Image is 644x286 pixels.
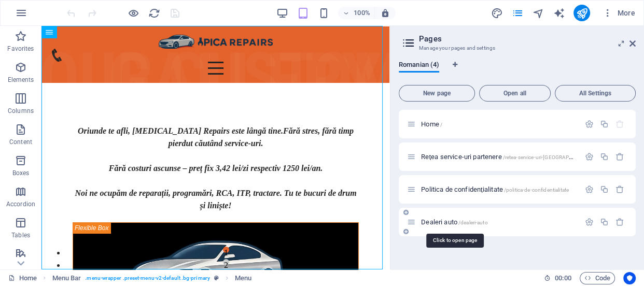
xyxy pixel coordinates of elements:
button: Code [580,272,615,284]
i: AI Writer [553,7,565,19]
p: Columns [8,107,34,115]
nav: breadcrumb [52,272,252,284]
div: Remove [615,218,624,226]
i: This element is a customizable preset [214,275,219,281]
button: publish [573,5,590,21]
i: Publish [576,7,587,19]
div: The startpage cannot be deleted [615,120,624,128]
i: On resize automatically adjust zoom level to fit chosen device. [381,8,390,18]
span: Click to select. Double-click to edit [235,272,251,284]
p: Accordion [6,200,35,208]
span: /retea-service-uri-[GEOGRAPHIC_DATA] [503,154,596,160]
span: Open all [484,90,546,96]
span: /dealeri-auto [458,220,488,225]
div: Settings [585,185,594,194]
button: Open all [479,85,551,102]
span: All Settings [559,90,631,96]
button: text_generator [553,7,565,19]
span: Romanian (4) [399,59,439,73]
span: 00 00 [555,272,571,284]
span: / [440,122,442,127]
div: Reţea service-uri partenere/retea-service-uri-[GEOGRAPHIC_DATA] [418,153,580,160]
span: Code [584,272,610,284]
span: Dealeri auto [421,218,487,226]
button: 1 [181,221,188,227]
button: 2 [181,233,188,239]
span: Click to open page [421,185,569,193]
div: Duplicate [600,152,609,161]
div: Duplicate [600,218,609,226]
div: Home/ [418,121,580,127]
div: Settings [585,152,594,161]
span: . menu-wrapper .preset-menu-v2-default .bg-primary [85,272,210,284]
i: Navigator [532,7,544,19]
button: All Settings [555,85,636,102]
a: Click to cancel selection. Double-click to open Pages [8,272,37,284]
div: Settings [585,218,594,226]
p: Boxes [12,169,30,177]
span: : [562,274,564,282]
div: Politica de confidenţialitate/politica-de-confidentialitate [418,186,580,193]
span: Click to open page [421,120,442,128]
i: Reload page [148,7,160,19]
div: Remove [615,185,624,194]
i: Design (Ctrl+Alt+Y) [491,7,502,19]
h3: Manage your pages and settings [419,44,615,53]
button: 100% [338,7,375,19]
i: Pages (Ctrl+Alt+S) [511,7,523,19]
button: New page [399,85,475,102]
button: reload [148,7,160,19]
div: Language Tabs [399,61,636,81]
span: More [603,8,635,18]
span: /politica-de-confidentialitate [504,187,569,193]
button: Usercentrics [623,272,636,284]
button: pages [511,7,524,19]
div: Remove [615,152,624,161]
p: Favorites [7,45,34,53]
span: Click to select. Double-click to edit [52,272,81,284]
div: Duplicate [600,120,609,128]
button: design [491,7,503,19]
div: Settings [585,120,594,128]
span: Click to open page [421,153,596,161]
p: Tables [11,231,30,239]
div: Dealeri auto/dealeri-auto [418,219,580,225]
p: Elements [8,76,34,84]
h6: 100% [354,7,370,19]
span: New page [403,90,470,96]
p: Content [9,138,32,146]
h6: Session time [544,272,571,284]
h2: Pages [419,34,636,44]
div: Duplicate [600,185,609,194]
button: More [598,5,639,21]
button: navigator [532,7,544,19]
button: Click here to leave preview mode and continue editing [127,7,139,19]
